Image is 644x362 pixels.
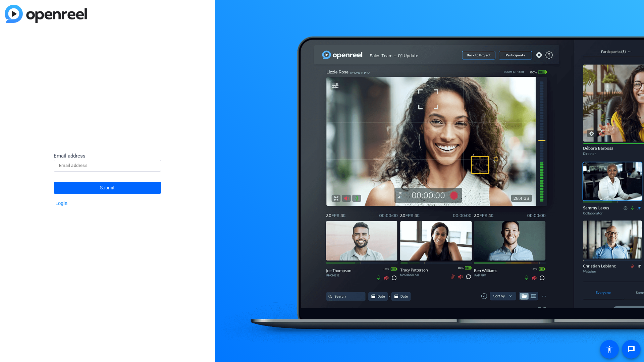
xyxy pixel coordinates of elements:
[54,153,86,159] span: Email address
[59,162,156,170] input: Email address
[5,5,87,23] img: blue-gradient.svg
[605,345,613,353] mat-icon: accessibility
[100,179,115,196] span: Submit
[627,345,635,353] mat-icon: message
[55,201,67,206] a: Login
[54,182,161,194] button: Submit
